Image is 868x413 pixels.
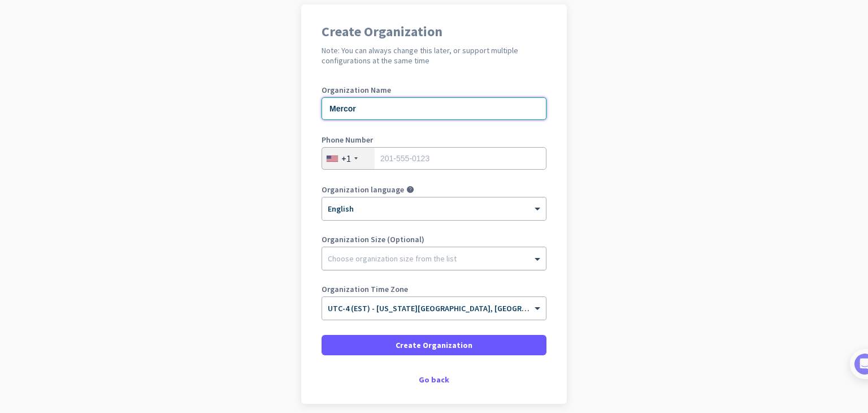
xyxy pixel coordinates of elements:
[322,235,546,243] label: Organization Size (Optional)
[322,45,546,66] h2: Note: You can always change this later, or support multiple configurations at the same time
[322,285,546,293] label: Organization Time Zone
[341,153,351,164] div: +1
[322,86,546,94] label: Organization Name
[322,25,546,38] h1: Create Organization
[322,376,546,384] div: Go back
[322,186,404,193] label: Organization language
[322,136,546,144] label: Phone Number
[406,186,414,193] i: help
[322,335,546,355] button: Create Organization
[322,147,546,170] input: 201-555-0123
[396,339,472,351] span: Create Organization
[322,97,546,120] input: What is the name of your organization?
